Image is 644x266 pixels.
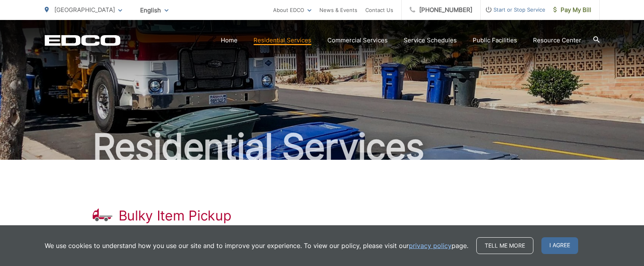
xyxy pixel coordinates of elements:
[541,237,578,254] span: I agree
[45,127,600,167] h2: Residential Services
[409,241,452,250] a: privacy policy
[319,5,357,15] a: News & Events
[365,5,393,15] a: Contact Us
[54,6,115,14] span: [GEOGRAPHIC_DATA]
[273,5,311,15] a: About EDCO
[45,35,121,46] a: EDCD logo. Return to the homepage.
[473,36,517,45] a: Public Facilities
[533,36,581,45] a: Resource Center
[221,36,238,45] a: Home
[404,36,457,45] a: Service Schedules
[134,3,174,17] span: English
[476,237,533,254] a: Tell me more
[327,36,388,45] a: Commercial Services
[119,208,232,224] h1: Bulky Item Pickup
[254,36,311,45] a: Residential Services
[553,5,591,15] span: Pay My Bill
[45,241,468,250] p: We use cookies to understand how you use our site and to improve your experience. To view our pol...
